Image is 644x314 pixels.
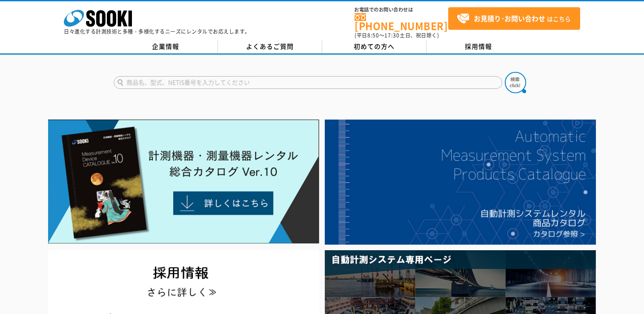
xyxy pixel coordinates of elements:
[474,13,545,23] strong: お見積り･お問い合わせ
[448,7,580,30] a: お見積り･お問い合わせはこちら
[426,40,531,53] a: 採用情報
[64,29,250,34] p: 日々進化する計測技術と多種・多様化するニーズにレンタルでお応えします。
[218,40,322,53] a: よくあるご質問
[384,31,400,39] span: 17:30
[355,13,448,31] a: [PHONE_NUMBER]
[355,31,439,39] span: (平日 ～ 土日、祝日除く)
[48,120,319,244] img: Catalog Ver10
[325,120,596,245] img: 自動計測システムカタログ
[114,76,502,89] input: 商品名、型式、NETIS番号を入力してください
[367,31,379,39] span: 8:50
[457,12,571,25] span: はこちら
[322,40,426,53] a: 初めての方へ
[355,7,448,12] span: お電話でのお問い合わせは
[354,42,395,51] span: 初めての方へ
[505,72,526,93] img: btn_search.png
[114,40,218,53] a: 企業情報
